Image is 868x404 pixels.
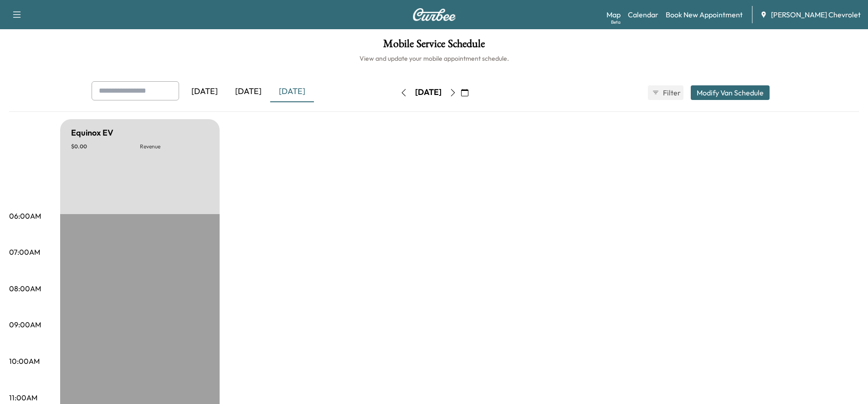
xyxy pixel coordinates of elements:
div: [DATE] [183,81,226,102]
p: 09:00AM [9,319,41,330]
p: 11:00AM [9,392,37,403]
p: 07:00AM [9,247,40,257]
p: Revenue [140,143,209,150]
a: Book New Appointment [666,9,743,20]
div: [DATE] [226,81,270,102]
p: 08:00AM [9,283,41,294]
div: [DATE] [415,87,442,98]
span: Filter [663,87,679,98]
span: [PERSON_NAME] Chevrolet [771,9,861,20]
button: Filter [648,85,683,100]
h1: Mobile Service Schedule [9,38,859,54]
img: Curbee Logo [412,8,456,21]
h6: View and update your mobile appointment schedule. [9,54,859,63]
div: [DATE] [270,81,314,102]
p: $ 0.00 [71,143,140,150]
div: Beta [611,19,621,26]
h5: Equinox EV [71,126,113,139]
button: Modify Van Schedule [691,85,770,100]
p: 10:00AM [9,356,40,367]
a: Calendar [628,9,658,20]
p: 06:00AM [9,210,41,221]
a: MapBeta [606,9,621,20]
